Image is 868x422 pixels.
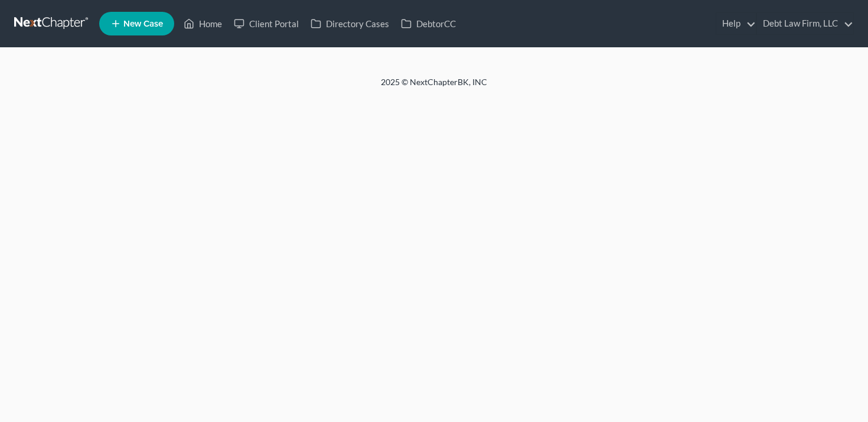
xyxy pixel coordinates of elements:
a: Home [178,13,228,34]
a: Help [716,13,756,34]
a: Debt Law Firm, LLC [757,13,853,34]
a: Client Portal [228,13,305,34]
a: Directory Cases [305,13,395,34]
new-legal-case-button: New Case [99,12,174,35]
a: DebtorCC [395,13,462,34]
div: 2025 © NextChapterBK, INC [97,76,771,98]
